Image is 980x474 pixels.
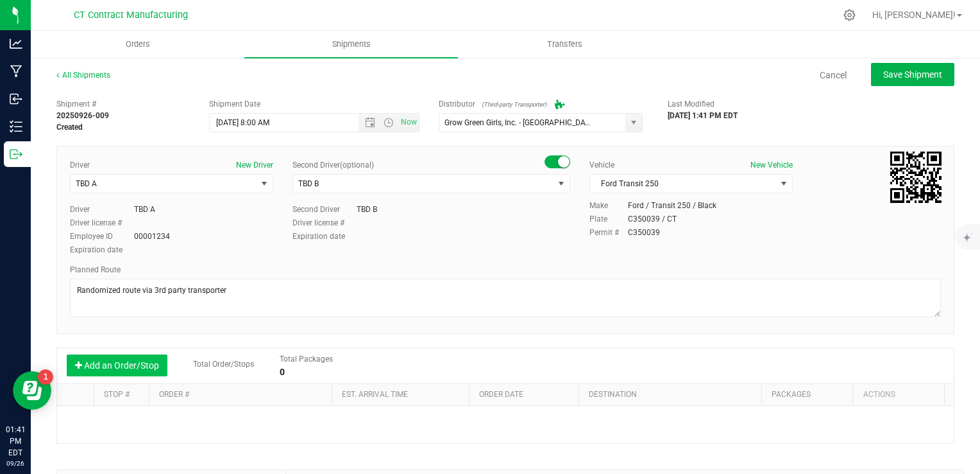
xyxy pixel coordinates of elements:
[883,69,942,80] span: Save Shipment
[668,98,714,110] label: Last Modified
[70,231,134,242] label: Employee ID
[6,459,25,468] p: 09/26
[479,390,523,399] a: Order date
[298,179,319,188] span: TBD B
[589,227,628,238] label: Permit #
[70,204,134,215] label: Driver
[589,159,614,171] label: Vehicle
[67,355,167,376] button: Add an Order/Stop
[209,98,260,110] label: Shipment Date
[6,424,25,459] p: 01:41 PM EDT
[458,31,672,58] a: Transfers
[530,39,600,50] span: Transfers
[872,10,956,20] span: Hi, [PERSON_NAME]!
[439,114,620,132] input: Select
[280,367,285,377] strong: 0
[56,123,83,132] strong: Created
[871,63,954,86] button: Save Shipment
[589,390,637,399] a: Destination
[625,114,641,132] span: select
[628,200,716,211] div: Ford / Transit 250 / Black
[590,175,776,193] span: Ford Transit 250
[292,159,374,171] label: Second Driver
[244,31,458,58] a: Shipments
[359,118,381,128] span: Open the date view
[193,360,254,369] span: Total Order/Stops
[841,9,857,21] div: Manage settings
[70,217,134,229] label: Driver license #
[70,244,134,256] label: Expiration date
[890,152,942,203] img: Scan me!
[589,213,628,225] label: Plate
[104,390,130,399] a: Stop #
[398,113,419,132] span: Set Current date
[108,39,167,50] span: Orders
[10,148,22,161] inline-svg: Outbound
[159,390,189,399] a: Order #
[750,159,793,171] button: New Vehicle
[13,371,51,410] iframe: Resource center
[342,390,408,399] a: Est. arrival time
[628,227,660,238] div: C350039
[70,265,121,274] span: Planned Route
[820,69,847,82] a: Cancel
[439,98,475,110] label: Distributor
[10,120,22,133] inline-svg: Inventory
[10,37,22,50] inline-svg: Analytics
[280,355,333,364] span: Total Packages
[236,159,273,171] button: New Driver
[134,231,170,242] div: 00001234
[776,175,792,193] span: select
[553,175,570,193] span: select
[10,92,22,105] inline-svg: Inbound
[378,118,400,128] span: Open the time view
[852,384,944,406] th: Actions
[31,31,244,58] a: Orders
[482,101,546,108] small: (Third-party Transporter)
[74,10,188,21] span: CT Contract Manufacturing
[340,161,374,170] span: (optional)
[668,111,738,120] strong: [DATE] 1:41 PM EDT
[134,204,155,215] div: TBD A
[10,65,22,78] inline-svg: Manufacturing
[890,152,942,203] qrcode: 20250926-009
[772,390,811,399] a: Packages
[257,175,273,193] span: select
[70,159,90,171] label: Driver
[292,204,357,215] label: Second Driver
[56,71,110,80] a: All Shipments
[56,111,109,120] strong: 20250926-009
[357,204,377,215] div: TBD B
[56,98,190,110] span: Shipment #
[315,39,388,50] span: Shipments
[76,179,97,188] span: TBD A
[628,213,677,225] div: C350039 / CT
[38,369,53,385] iframe: Resource center unread badge
[292,231,357,242] label: Expiration date
[589,200,628,211] label: Make
[292,217,357,229] label: Driver license #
